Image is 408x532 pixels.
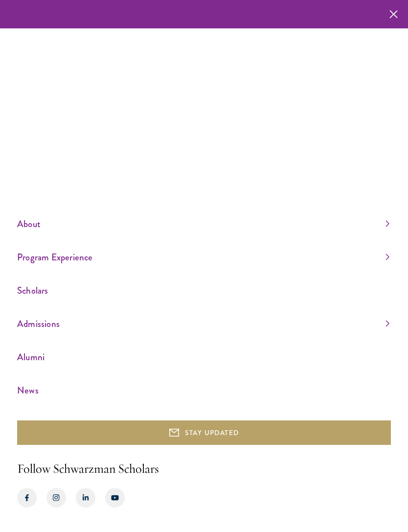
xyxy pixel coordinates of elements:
[17,316,389,332] a: Admissions
[17,249,389,265] a: Program Experience
[17,349,389,365] a: Alumni
[17,382,389,398] a: News
[17,460,391,478] h2: Follow Schwarzman Scholars
[17,216,389,232] a: About
[17,420,391,445] button: STAY UPDATED
[17,282,389,299] a: Scholars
